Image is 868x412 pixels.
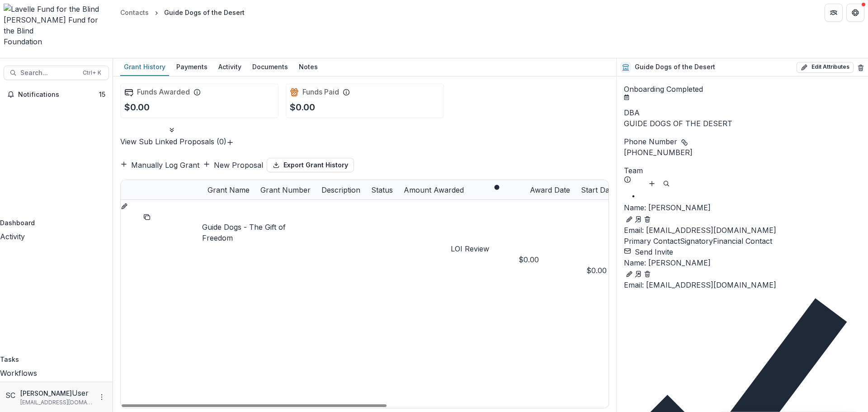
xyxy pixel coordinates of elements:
[99,90,105,98] span: 15
[624,226,776,235] a: Email: [EMAIL_ADDRESS][DOMAIN_NAME]
[120,136,226,147] p: View Sub Linked Proposals ( 0 )
[255,180,316,199] div: Grant Number
[680,237,713,246] span: Signatory
[202,185,255,195] div: Grant Name
[137,88,190,96] h2: Funds Awarded
[642,214,653,225] button: Deletes
[635,63,715,71] h2: Guide Dogs of the Desert
[249,60,292,73] div: Documents
[624,280,644,289] span: Email:
[120,8,149,17] div: Contacts
[451,244,489,253] span: LOI Review
[143,211,151,222] button: Duplicate proposal
[316,180,366,199] div: Description
[624,226,644,235] span: Email:
[646,178,657,189] button: Add
[96,392,107,403] button: More
[173,60,211,73] div: Payments
[202,180,255,199] div: Grant Name
[173,58,211,76] a: Payments
[576,180,621,199] div: Start Date
[203,160,263,170] button: New Proposal
[681,136,688,147] button: Linked binding
[4,14,109,36] div: [PERSON_NAME] Fund for the Blind
[624,165,643,176] p: Team
[4,66,109,80] button: Search...
[624,202,861,213] p: [PERSON_NAME]
[624,147,861,158] div: [PHONE_NUMBER]
[398,180,469,199] div: Amount Awarded
[624,203,646,212] span: Name :
[295,60,321,73] div: Notes
[4,4,109,14] img: Lavelle Fund for the Blind
[20,398,93,407] p: [EMAIL_ADDRESS][DOMAIN_NAME]
[524,180,576,199] div: Award Date
[661,178,672,189] button: Search
[117,6,248,19] nav: breadcrumb
[4,37,42,46] span: Foundation
[624,136,677,147] span: Phone Number
[825,4,843,22] button: Partners
[124,100,150,114] p: $0.00
[120,160,199,170] button: Manually Log Grant
[20,388,72,398] p: [PERSON_NAME]
[20,69,77,77] span: Search...
[215,58,245,76] a: Activity
[267,158,354,172] button: Export Grant History
[121,200,128,211] button: edit
[624,214,635,225] button: Edit
[624,258,646,267] span: Name :
[624,246,673,257] button: Send Invite
[120,58,169,76] a: Grant History
[635,214,642,223] a: Go to contact
[215,60,245,73] div: Activity
[624,95,861,100] span: Completed on Oct 2, 2025
[249,58,292,76] a: Documents
[18,91,99,99] span: Notifications
[524,185,576,195] div: Award Date
[624,257,861,268] p: [PERSON_NAME]
[857,62,864,73] button: Delete
[5,390,17,401] div: Sandra Ching
[117,6,152,19] a: Contacts
[226,136,234,147] button: Link Grants
[316,185,366,195] div: Description
[624,118,861,129] div: GUIDE DOGS OF THE DESERT
[398,185,469,195] div: Amount Awarded
[642,269,653,279] button: Deletes
[366,180,398,199] div: Status
[302,88,339,96] h2: Funds Paid
[576,185,621,195] div: Start Date
[290,100,315,114] p: $0.00
[72,388,89,398] p: User
[120,125,226,147] button: View Sub Linked Proposals (0)
[366,185,398,195] div: Status
[624,280,776,289] a: Email: [EMAIL_ADDRESS][DOMAIN_NAME]
[255,185,316,195] div: Grant Number
[202,223,286,242] a: Guide Dogs - The Gift of Freedom
[586,265,654,276] div: $0.00
[164,8,245,17] div: Guide Dogs of the Desert
[635,269,642,278] a: Go to contact
[797,62,854,73] button: Edit Attributes
[4,87,109,102] button: Notifications15
[81,68,103,78] div: Ctrl + K
[624,269,635,279] button: Edit
[624,202,861,213] a: Name: [PERSON_NAME]
[624,257,861,268] a: Name: [PERSON_NAME]
[624,107,640,118] span: DBA
[519,254,586,265] div: $0.00
[624,85,861,100] span: Onboarding Completed
[295,58,321,76] a: Notes
[120,60,169,73] div: Grant History
[846,4,864,22] button: Get Help
[624,237,680,246] span: Primary Contact
[713,237,772,246] span: Financial Contact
